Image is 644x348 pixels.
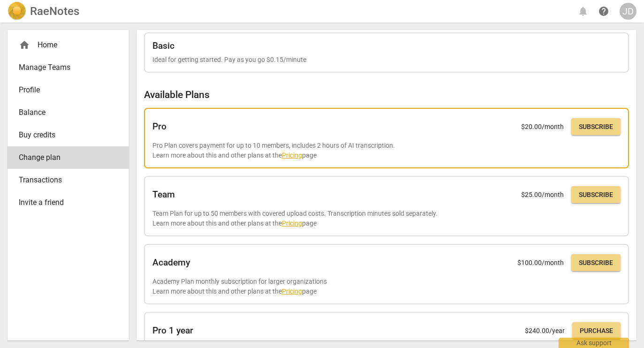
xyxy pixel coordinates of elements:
[8,79,129,101] a: Profile
[152,141,621,160] p: Pro Plan covers payment for up to 10 members, includes 2 hours of AI transcription. Learn more ab...
[282,287,302,295] a: Pricing
[598,6,609,17] span: help
[559,338,629,348] div: Ask support
[8,2,26,21] img: Logo
[572,322,621,339] button: Purchase
[595,3,612,20] a: Help
[19,62,110,73] span: Manage Teams
[8,2,79,21] a: LogoRaeNotes
[19,39,30,51] span: home
[152,189,175,200] h2: Team
[152,257,190,268] h2: Academy
[521,122,564,132] p: $ 20.00 /month
[282,151,302,159] a: Pricing
[282,219,302,227] a: Pricing
[579,122,613,132] span: Subscribe
[152,55,621,65] p: Ideal for getting started. Pay as you go $0.15/minute
[19,197,110,208] span: Invite a friend
[579,258,613,268] span: Subscribe
[571,118,621,135] button: Subscribe
[152,325,193,336] h2: Pro 1 year
[152,121,167,132] h2: Pro
[30,5,79,18] h2: RaeNotes
[8,124,129,146] a: Buy credits
[521,190,564,200] p: $ 25.00 /month
[19,174,110,186] span: Transactions
[571,254,621,271] button: Subscribe
[8,191,129,214] a: Invite a friend
[8,101,129,124] a: Balance
[19,129,110,141] span: Buy credits
[19,84,110,96] span: Profile
[525,326,565,336] p: $ 240.00 /year
[620,3,636,20] button: JD
[579,190,613,200] span: Subscribe
[19,152,110,163] span: Change plan
[152,209,621,228] p: Team Plan for up to 50 members with covered upload costs. Transcription minutes sold separately. ...
[571,186,621,203] button: Subscribe
[152,277,621,296] p: Academy Plan monthly subscription for larger organizations Learn more about this and other plans ...
[8,146,129,169] a: Change plan
[517,258,564,268] p: $ 100.00 /month
[19,107,110,118] span: Balance
[19,39,110,51] div: Home
[8,34,129,56] div: Home
[144,89,629,101] h2: Available Plans
[8,169,129,191] a: Transactions
[152,41,174,51] h2: Basic
[580,326,613,336] span: Purchase
[8,56,129,79] a: Manage Teams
